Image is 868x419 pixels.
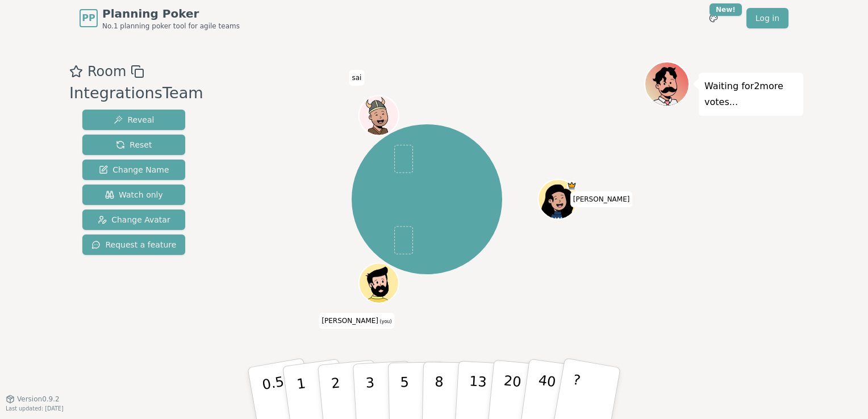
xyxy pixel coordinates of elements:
[349,70,364,86] span: Click to change your name
[360,265,397,302] button: Click to change your avatar
[87,61,126,82] span: Room
[99,164,169,175] span: Change Name
[116,139,152,150] span: Reset
[102,6,240,22] span: Planning Poker
[105,189,163,200] span: Watch only
[703,8,724,28] button: New!
[710,3,742,16] div: New!
[319,313,394,329] span: Click to change your name
[378,319,392,324] span: (you)
[98,214,170,225] span: Change Avatar
[570,191,633,207] span: Click to change your name
[82,160,185,180] button: Change Name
[82,185,185,205] button: Watch only
[91,239,176,250] span: Request a feature
[82,135,185,155] button: Reset
[704,78,798,110] p: Waiting for 2 more votes...
[82,209,185,230] button: Change Avatar
[6,405,64,412] span: Last updated: [DATE]
[82,11,95,25] span: PP
[80,6,240,31] a: PPPlanning PokerNo.1 planning poker tool for agile teams
[566,181,577,191] span: Kate is the host
[69,82,203,105] div: IntegrationsTeam
[82,110,185,130] button: Reveal
[6,395,60,404] button: Version0.9.2
[114,114,154,125] span: Reveal
[69,61,83,82] button: Add as favourite
[17,395,60,404] span: Version 0.9.2
[746,8,788,28] a: Log in
[102,22,240,31] span: No.1 planning poker tool for agile teams
[82,234,185,255] button: Request a feature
